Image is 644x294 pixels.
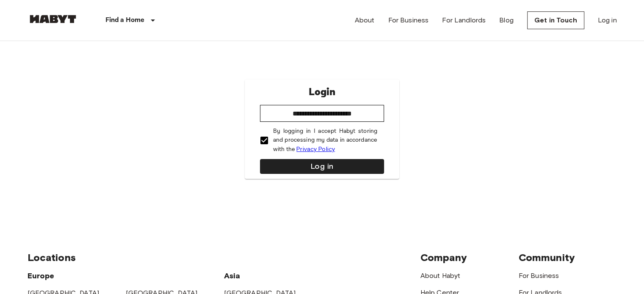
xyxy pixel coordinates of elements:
[105,15,145,25] p: Find a Home
[598,15,617,25] a: Log in
[28,15,78,23] img: Habyt
[28,271,55,280] span: Europe
[388,15,428,25] a: For Business
[28,251,76,264] span: Locations
[519,251,575,264] span: Community
[355,15,375,25] a: About
[273,127,377,154] p: By logging in I accept Habyt storing and processing my data in accordance with the
[499,15,514,25] a: Blog
[224,271,240,280] span: Asia
[420,272,461,280] a: About Habyt
[519,272,559,280] a: For Business
[260,159,384,174] button: Log in
[420,251,467,264] span: Company
[296,146,335,153] a: Privacy Policy
[308,85,335,100] p: Login
[527,11,584,29] a: Get in Touch
[442,15,486,25] a: For Landlords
